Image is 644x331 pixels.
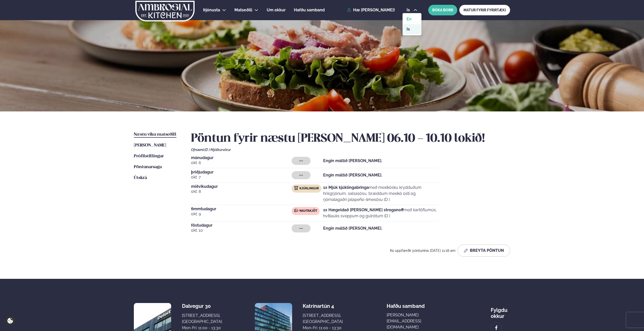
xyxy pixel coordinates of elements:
[203,8,220,12] span: Þjónusta
[303,303,343,309] div: Katrínartún 4
[134,175,147,181] a: Útskrá
[191,211,292,217] span: okt. 9
[294,7,325,13] a: Hafðu samband
[294,208,298,213] img: beef.svg
[182,303,222,309] div: Dalvegur 30
[191,160,292,166] span: okt. 6
[191,223,292,227] span: föstudagur
[134,132,176,138] a: Næstu viku matseðill
[191,189,292,195] span: okt. 8
[323,226,382,231] strong: Engin máltíð [PERSON_NAME].
[5,316,15,326] a: Cookie settings
[323,207,438,219] p: með kartöflumús, hvítlauks sveppum og gulrótum (D )
[303,325,343,331] div: Mon-Fri: 11:00 - 13:30
[191,156,292,160] span: mánudagur
[203,7,220,13] a: Þjónusta
[390,249,455,253] span: Þú uppfærðir pöntunina [DATE] 11:18 am
[457,245,510,257] button: Breyta Pöntun
[134,164,162,170] a: Pöntunarsaga
[403,24,421,34] a: is
[303,313,343,325] div: [STREET_ADDRESS], [GEOGRAPHIC_DATA]
[323,185,369,190] strong: 1x Mjúk kjúklingabringa
[234,7,252,13] a: Matseðill
[323,185,438,203] p: með mexíkósku krydduðum hrísgrjónum, salsasósu, bræddum mexíkó osti og rjómalagaðri jalapeño-lime...
[403,8,421,12] button: is
[387,312,447,330] a: [PERSON_NAME][EMAIL_ADDRESS][DOMAIN_NAME]
[134,154,164,158] span: Prófílstillingar
[182,313,222,325] div: [STREET_ADDRESS], [GEOGRAPHIC_DATA]
[191,132,510,146] h2: Pöntun fyrir næstu [PERSON_NAME] 06.10 - 10.10 lokið!
[267,8,286,12] span: Um okkur
[204,148,231,152] span: (D ) Mjólkurvörur
[182,325,222,331] div: Mon-Fri: 11:00 - 13:30
[387,299,425,309] span: Hafðu samband
[191,174,292,180] span: okt. 7
[407,8,411,12] span: is
[323,207,404,212] strong: 1x Hægeldað [PERSON_NAME] stroganoff
[491,303,510,319] div: Fylgdu okkur
[135,1,195,21] img: logo
[299,226,303,230] span: ---
[134,165,162,169] span: Pöntunarsaga
[191,170,292,174] span: þriðjudagur
[428,5,457,15] button: BÓKA BORÐ
[299,209,317,213] span: Nautakjöt
[403,14,421,24] a: en
[347,8,395,12] a: Hæ [PERSON_NAME]!
[134,153,164,159] a: Prófílstillingar
[294,8,325,12] span: Hafðu samband
[191,185,292,189] span: miðvikudagur
[323,173,382,177] strong: Engin máltíð [PERSON_NAME].
[134,142,166,148] a: [PERSON_NAME]
[134,132,176,137] span: Næstu viku matseðill
[234,8,252,12] span: Matseðill
[134,143,166,147] span: [PERSON_NAME]
[294,186,298,190] img: chicken.svg
[299,187,319,191] span: Kjúklingur
[494,325,499,331] img: image alt
[459,5,510,15] a: MATUR FYRIR FYRIRTÆKI
[323,158,382,163] strong: Engin máltíð [PERSON_NAME].
[191,207,292,211] span: fimmtudagur
[191,148,510,152] div: Ofnæmi:
[267,7,286,13] a: Um okkur
[134,176,147,180] span: Útskrá
[299,173,303,177] span: ---
[191,227,292,233] span: okt. 10
[299,159,303,163] span: ---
